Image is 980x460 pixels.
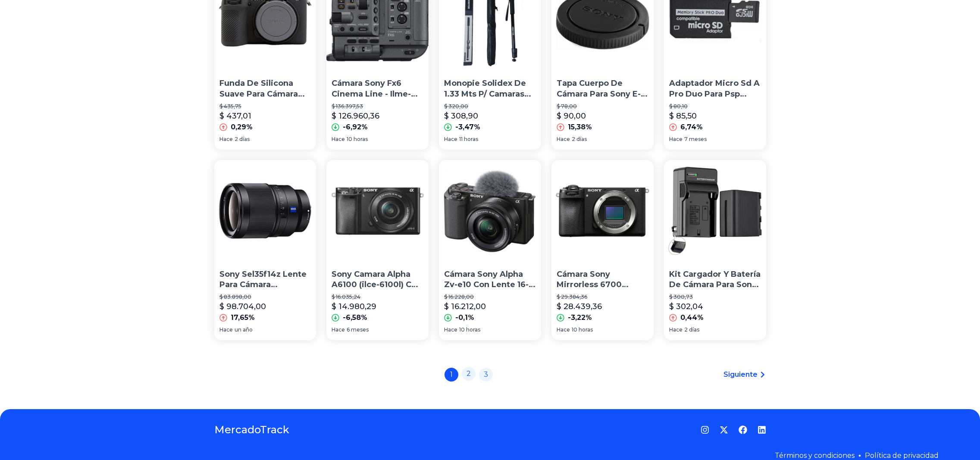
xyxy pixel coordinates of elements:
[347,326,369,333] span: 6 meses
[231,313,255,323] p: 17,65%
[669,136,683,143] span: Hace
[444,326,457,333] span: Hace
[231,122,253,132] p: 0,29%
[332,269,423,291] p: Sony Camara Alpha A6100 (ilce-6100l) Con Lente 16-50mm
[557,326,570,333] span: Hace
[343,122,368,132] p: -6,92%
[219,103,311,110] p: $ 435,75
[459,326,480,333] span: 10 horas
[669,78,761,100] p: Adaptador Micro Sd A Pro Duo Para Psp Camara Sony
[669,110,697,122] p: $ 85,50
[669,326,683,333] span: Hace
[444,136,457,143] span: Hace
[347,136,368,143] span: 10 horas
[219,326,233,333] span: Hace
[557,300,602,313] p: $ 28.439,36
[572,136,587,143] span: 2 días
[343,313,367,323] p: -6,58%
[664,160,766,340] a: Kit Cargador Y Batería De Cámara Para Sony Np-f550/np-f970Kit Cargador Y Batería De Cámara Para S...
[680,313,704,323] p: 0,44%
[680,122,703,132] p: 6,74%
[332,78,423,100] p: Cámara Sony Fx6 Cinema Line - Ilme-fx6 Full-frame (solo Cuer
[557,103,648,110] p: $ 78,00
[701,426,709,434] a: Instagram
[439,160,541,262] img: Cámara Sony Alpha Zv-e10 Con Lente 16-50mm Oss
[775,451,855,460] a: Términos y condiciones
[235,136,250,143] span: 2 días
[219,294,311,300] p: $ 83.898,00
[557,269,648,291] p: Cámara Sony Mirrorless 6700 Cuerpo
[557,78,648,100] p: Tapa Cuerpo De Cámara Para Sony E-mount - Genérica
[444,110,478,122] p: $ 308,90
[326,160,429,262] img: Sony Camara Alpha A6100 (ilce-6100l) Con Lente 16-50mm
[444,269,536,291] p: Cámara Sony Alpha Zv-e10 Con Lente 16-50mm Oss
[219,300,266,313] p: $ 98.704,00
[568,313,592,323] p: -3,22%
[214,160,316,262] img: Sony Sel35f14z Lente Para Cámara Fotográfica.
[332,110,379,122] p: $ 126.960,36
[332,300,376,313] p: $ 14.980,29
[720,426,728,434] a: Twitter
[219,136,233,143] span: Hace
[219,110,251,122] p: $ 437,01
[551,160,654,262] img: Cámara Sony Mirrorless 6700 Cuerpo
[332,136,345,143] span: Hace
[332,103,423,110] p: $ 136.397,53
[444,300,486,313] p: $ 16.212,00
[214,160,316,340] a: Sony Sel35f14z Lente Para Cámara Fotográfica.Sony Sel35f14z Lente Para Cámara Fotográfica.$ 83.89...
[557,110,586,122] p: $ 90,00
[479,368,493,382] a: 3
[439,160,541,340] a: Cámara Sony Alpha Zv-e10 Con Lente 16-50mm OssCámara Sony Alpha Zv-e10 Con Lente 16-50mm Oss$ 16....
[758,426,766,434] a: LinkedIn
[568,122,592,132] p: 15,38%
[557,136,570,143] span: Hace
[459,136,478,143] span: 11 horas
[684,136,707,143] span: 7 meses
[723,369,758,380] span: Siguiente
[462,367,476,381] a: 2
[669,294,761,300] p: $ 300,73
[865,451,939,460] a: Política de privacidad
[723,369,766,380] a: Siguiente
[664,160,766,262] img: Kit Cargador Y Batería De Cámara Para Sony Np-f550/np-f970
[326,160,429,340] a: Sony Camara Alpha A6100 (ilce-6100l) Con Lente 16-50mmSony Camara Alpha A6100 (ilce-6100l) Con Le...
[235,326,253,333] span: un año
[219,78,311,100] p: Funda De Silicona Suave Para Cámara Para Sony Alpha A6700
[669,103,761,110] p: $ 80,10
[214,423,289,437] a: MercadoTrack
[455,313,474,323] p: -0,1%
[332,326,345,333] span: Hace
[669,300,703,313] p: $ 302,04
[572,326,593,333] span: 10 horas
[551,160,654,340] a: Cámara Sony Mirrorless 6700 Cuerpo Cámara Sony Mirrorless 6700 Cuerpo$ 29.384,36$ 28.439,36-3,22%...
[739,426,747,434] a: Facebook
[332,294,423,300] p: $ 16.035,24
[444,294,536,300] p: $ 16.228,00
[444,103,536,110] p: $ 320,00
[455,122,480,132] p: -3,47%
[557,294,648,300] p: $ 29.384,36
[444,78,536,100] p: Monopie Solidex De 1.33 Mts P/ Camaras Canon Nikon Sony
[669,269,761,291] p: Kit Cargador Y Batería De Cámara Para Sony Np-f550/np-f970
[219,269,311,291] p: Sony Sel35f14z Lente Para Cámara Fotográfica.
[684,326,699,333] span: 2 días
